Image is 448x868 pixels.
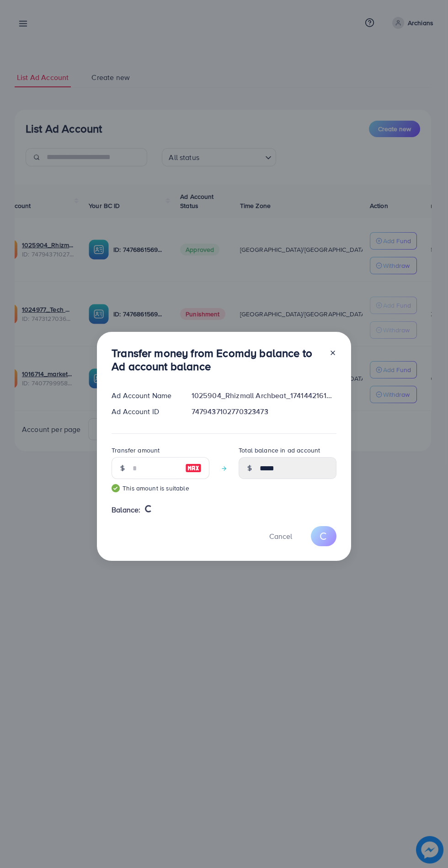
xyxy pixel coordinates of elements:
[184,406,344,417] div: 7479437102770323473
[104,390,184,401] div: Ad Account Name
[112,346,322,373] h3: Transfer money from Ecomdy balance to Ad account balance
[112,446,160,455] label: Transfer amount
[239,446,320,455] label: Total balance in ad account
[258,526,304,546] button: Cancel
[112,484,209,493] small: This amount is suitable
[269,531,292,541] span: Cancel
[185,463,202,474] img: image
[104,406,184,417] div: Ad Account ID
[112,484,120,492] img: guide
[112,505,140,515] span: Balance:
[184,390,344,401] div: 1025904_Rhizmall Archbeat_1741442161001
